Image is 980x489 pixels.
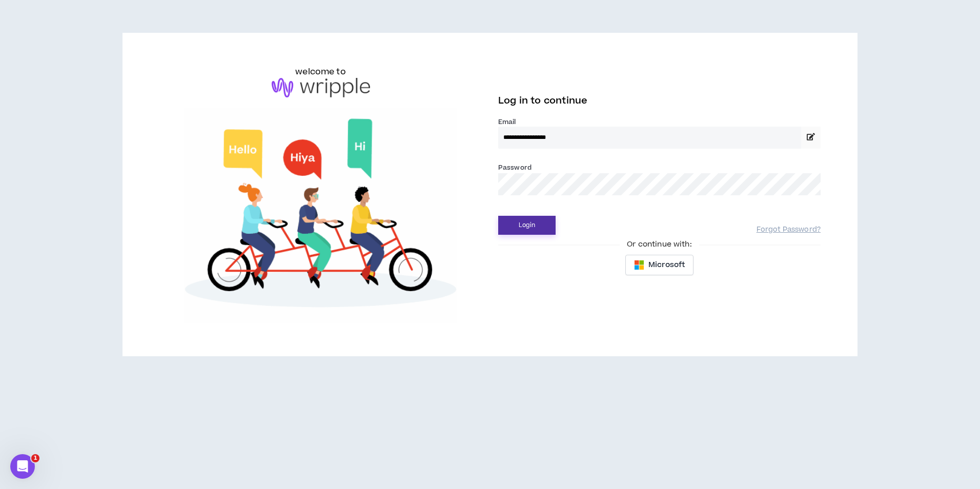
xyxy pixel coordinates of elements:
iframe: Intercom live chat [10,454,35,479]
button: Login [498,216,556,235]
button: Microsoft [625,255,693,275]
span: 1 [31,454,39,462]
span: Log in to continue [498,94,587,107]
label: Email [498,117,821,127]
a: Forgot Password? [757,225,821,235]
h6: welcome to [295,66,346,78]
span: Microsoft [648,259,685,271]
img: Welcome to Wripple [159,108,482,324]
label: Password [498,163,532,172]
img: logo-brand.png [272,78,370,97]
span: Or continue with: [620,239,699,250]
